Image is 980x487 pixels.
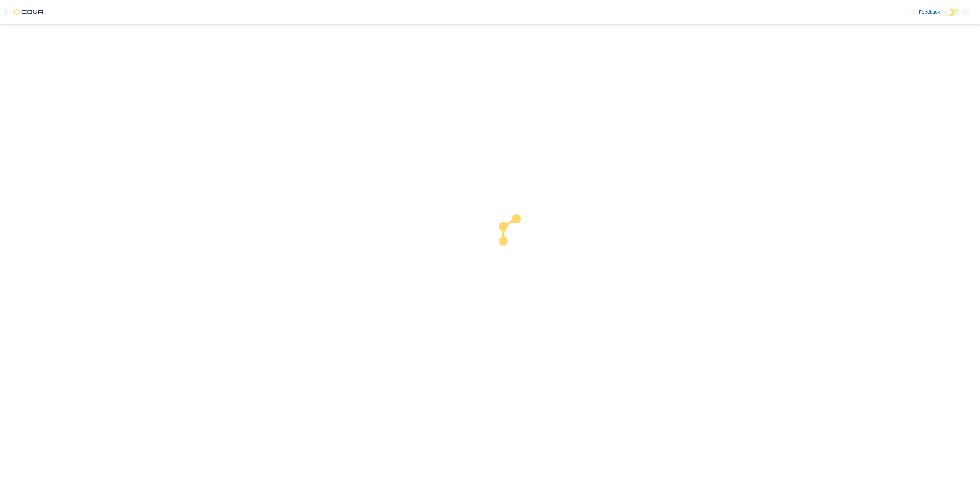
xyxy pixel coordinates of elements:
img: Cova [14,9,44,15]
a: Feedback [908,5,943,19]
span: Feedback [919,9,940,15]
input: Dark Mode [945,9,960,16]
img: cova-loader [490,209,541,260]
